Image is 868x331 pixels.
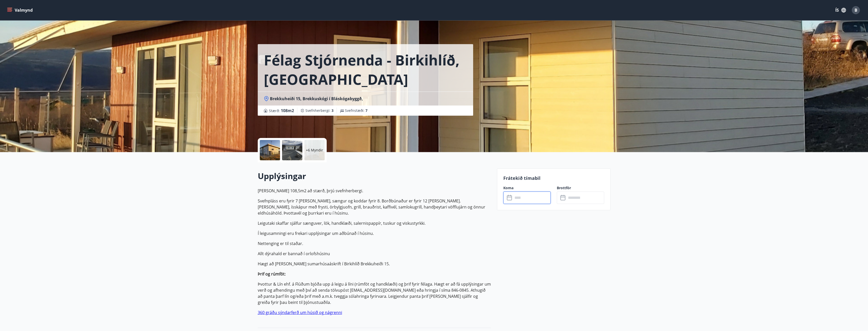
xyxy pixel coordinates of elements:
[264,50,467,89] h1: Félag Stjórnenda - Birkihlíð, [GEOGRAPHIC_DATA]
[258,310,342,315] a: 360 gráðu sýndarferð um húsið og nágrenni
[306,148,323,153] p: +6 Myndir
[258,198,491,216] p: Svefnpláss eru fyrir 7 [PERSON_NAME], sængur og koddar fyrir 8. Borðbúnaður er fyrir 12 [PERSON_N...
[258,251,491,257] p: Allt dýrahald er bannað í orlofshúsinu
[833,6,849,15] button: ÍS
[258,281,491,305] p: Þvottur & Lín ehf. á Flúðum bjóða upp á leigu á líni (rúmföt og handklæði) og þrif fyrir félaga. ...
[270,96,363,101] span: Brekkuheiði 15, Brekkuskógi í Bláskógabyggð,
[258,230,491,236] p: Í leigusamningi eru frekari upplýsingar um aðbúnað í húsinu.
[305,108,334,113] span: Svefnherbergi :
[331,108,334,113] span: 3
[503,185,551,190] label: Koma
[345,108,367,113] span: Svefnstæði :
[503,175,604,181] p: Frátekið tímabil
[6,6,35,15] button: menu
[557,185,604,190] label: Brottför
[258,240,491,247] p: Nettenging er til staðar.
[258,188,491,194] p: [PERSON_NAME] 108,5m2 að stærð, þrjú svefnherbergi.
[258,271,286,277] strong: Þrif og rúmföt:
[850,4,862,16] button: B
[365,108,367,113] span: 7
[855,7,857,13] span: B
[258,170,491,182] h2: Upplýsingar
[281,108,294,113] span: 108 m2
[258,261,491,267] p: Hægt að [PERSON_NAME] sumarhúsaáskrift í Birkihlíð Brekkuheiði 15.
[258,220,491,226] p: Leigutaki skaffar sjálfur sænguver, lök, handklæði, salernispappír, tuskur og viskustyrkki.
[269,108,294,114] span: Stærð :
